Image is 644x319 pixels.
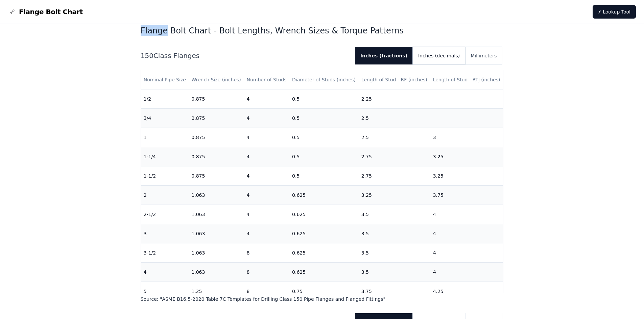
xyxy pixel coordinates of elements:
[430,282,503,301] td: 4.25
[8,8,16,16] img: Flange Bolt Chart Logo
[244,186,289,205] td: 4
[359,128,430,147] td: 2.5
[141,166,189,186] td: 1-1/2
[289,205,359,224] td: 0.625
[289,263,359,282] td: 0.625
[430,128,503,147] td: 3
[141,224,189,243] td: 3
[430,166,503,186] td: 3.25
[141,205,189,224] td: 2-1/2
[430,205,503,224] td: 4
[413,47,465,64] button: Inches (decimals)
[244,224,289,243] td: 4
[359,70,430,89] th: Length of Stud - RF (inches)
[244,70,289,89] th: Number of Studs
[359,166,430,186] td: 2.75
[189,89,244,109] td: 0.875
[141,109,189,128] td: 3/4
[141,282,189,301] td: 5
[430,243,503,263] td: 4
[465,47,502,64] button: Millimeters
[189,128,244,147] td: 0.875
[141,147,189,166] td: 1-1/4
[244,243,289,263] td: 8
[289,186,359,205] td: 0.625
[141,51,350,60] h2: 150 Class Flanges
[289,89,359,109] td: 0.5
[289,147,359,166] td: 0.5
[189,243,244,263] td: 1.063
[189,205,244,224] td: 1.063
[359,224,430,243] td: 3.5
[19,7,83,17] span: Flange Bolt Chart
[189,166,244,186] td: 0.875
[289,128,359,147] td: 0.5
[244,128,289,147] td: 4
[141,25,504,36] h1: Flange Bolt Chart - Bolt Lengths, Wrench Sizes & Torque Patterns
[289,109,359,128] td: 0.5
[244,263,289,282] td: 8
[141,263,189,282] td: 4
[141,296,504,302] p: Source: " ASME B16.5-2020 Table 7C Templates for Drilling Class 150 Pipe Flanges and Flanged Fitt...
[141,70,189,89] th: Nominal Pipe Size
[244,205,289,224] td: 4
[189,224,244,243] td: 1.063
[359,109,430,128] td: 2.5
[141,128,189,147] td: 1
[359,243,430,263] td: 3.5
[289,224,359,243] td: 0.625
[8,7,83,17] a: Flange Bolt Chart LogoFlange Bolt Chart
[593,5,636,19] a: ⚡ Lookup Tool
[289,70,359,89] th: Diameter of Studs (inches)
[244,282,289,301] td: 8
[189,147,244,166] td: 0.875
[244,166,289,186] td: 4
[359,89,430,109] td: 2.25
[189,70,244,89] th: Wrench Size (inches)
[355,47,413,64] button: Inches (fractions)
[141,89,189,109] td: 1/2
[289,282,359,301] td: 0.75
[359,147,430,166] td: 2.75
[430,224,503,243] td: 4
[189,263,244,282] td: 1.063
[289,243,359,263] td: 0.625
[189,109,244,128] td: 0.875
[141,243,189,263] td: 3-1/2
[359,263,430,282] td: 3.5
[359,205,430,224] td: 3.5
[244,147,289,166] td: 4
[430,186,503,205] td: 3.75
[189,282,244,301] td: 1.25
[359,282,430,301] td: 3.75
[141,186,189,205] td: 2
[430,147,503,166] td: 3.25
[430,263,503,282] td: 4
[244,109,289,128] td: 4
[359,186,430,205] td: 3.25
[244,89,289,109] td: 4
[189,186,244,205] td: 1.063
[430,70,503,89] th: Length of Stud - RTJ (inches)
[289,166,359,186] td: 0.5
